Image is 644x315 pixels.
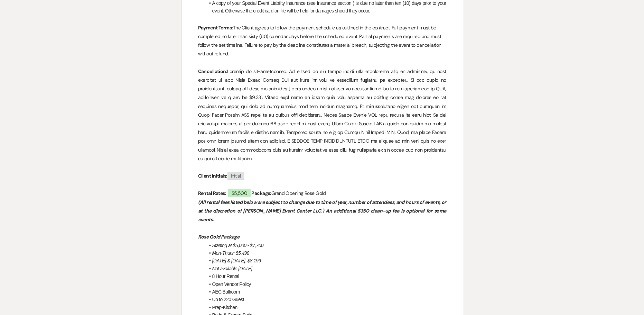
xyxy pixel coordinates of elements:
p: Loremip do sit-ametconsec. Ad elitsed do eiu tempo incidi utla etdolorema aliq en adminimv, qu no... [198,67,446,163]
strong: Client Initials: [198,173,227,179]
em: [DATE] & [DATE]: $8,199 [212,258,261,263]
em: Mon-Thurs: $5,498 [212,250,249,256]
li: 8 Hour Rental [205,272,446,280]
em: (All rental fees listed below are subject to change due to time of year, number of attendees, and... [198,199,447,223]
em: Rose Gold Package [198,234,239,240]
li: Prep-Kitchen [205,304,446,311]
strong: Rental Rates: [198,190,226,196]
li: Up to 220 Guest [205,296,446,303]
em: Starting at $5,000 - $7,700 [212,243,264,248]
u: Not available [DATE] [212,266,252,271]
strong: Payment Terms: [198,25,233,31]
p: The Client agrees to follow the payment schedule as outlined in the contract. Full payment must b... [198,24,446,58]
li: AEC Ballroom [205,288,446,296]
p: Grand Opening Rose Gold [198,189,446,198]
li: Open Vendor Policy [205,280,446,288]
strong: Package: [251,190,271,196]
span: Initial [227,172,244,180]
strong: Cancellation: [198,68,227,74]
span: $5,500 [227,189,252,197]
